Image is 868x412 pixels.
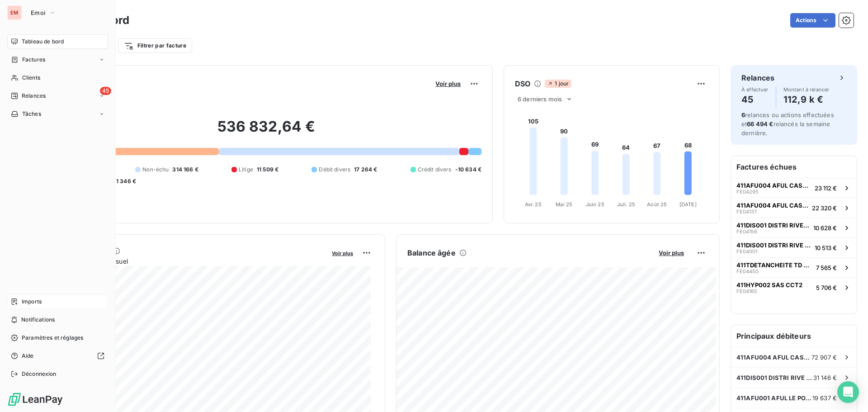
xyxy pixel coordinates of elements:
[731,277,857,297] button: 411HYP002 SAS CCT2FE041655 706 €
[679,201,697,208] tspan: [DATE]
[113,177,136,185] span: -1 346 €
[545,80,571,88] span: 1 jour
[731,218,857,237] button: 411DIS001 DISTRI RIVE GAUCHEFE0415610 628 €
[736,202,808,209] span: 411AFU004 AFUL CASABONA
[812,204,837,212] span: 22 320 €
[812,394,837,402] span: 19 637 €
[22,298,42,306] span: Imports
[7,392,63,407] img: Logo LeanPay
[741,87,769,92] span: À effectuer
[736,182,811,189] span: 411AFU004 AFUL CASABONA
[142,166,169,174] span: Non-échu
[813,224,837,232] span: 10 628 €
[741,92,769,107] h4: 45
[783,92,830,107] h4: 112,9 k €
[736,269,759,274] span: FE04450
[329,249,356,257] button: Voir plus
[731,156,857,178] h6: Factures échues
[783,87,830,92] span: Montant à relancer
[736,242,811,249] span: 411DIS001 DISTRI RIVE GAUCHE
[736,261,812,269] span: 411TDETANCHEITE TD ETANCHEITE
[239,166,253,174] span: Litige
[837,381,859,403] div: Open Intercom Messenger
[51,256,325,266] span: Chiffre d'affaires mensuel
[647,201,667,208] tspan: Août 25
[7,5,22,20] div: EM
[7,349,108,363] a: Aide
[354,166,377,174] span: 17 264 €
[736,249,757,254] span: FE04001
[813,374,837,381] span: 31 146 €
[22,110,41,118] span: Tâches
[736,394,812,402] span: 411AFU001 AFUL LE PORT SACRE COEUR
[816,284,837,291] span: 5 706 €
[736,222,810,229] span: 411DIS001 DISTRI RIVE GAUCHE
[731,178,857,198] button: 411AFU004 AFUL CASABONAFE0429523 112 €
[407,247,456,258] h6: Balance âgée
[100,87,111,95] span: 45
[433,80,463,88] button: Voir plus
[455,166,481,174] span: -10 634 €
[22,38,64,46] span: Tableau de bord
[435,80,461,87] span: Voir plus
[811,354,837,361] span: 72 907 €
[816,264,837,271] span: 7 565 €
[736,189,759,194] span: FE04295
[21,316,55,324] span: Notifications
[736,209,757,214] span: FE04137
[736,289,757,294] span: FE04165
[741,72,774,83] h6: Relances
[659,249,684,256] span: Voir plus
[118,38,192,53] button: Filtrer par facture
[257,166,278,174] span: 11 509 €
[319,166,350,174] span: Débit divers
[556,201,572,208] tspan: Mai 25
[736,229,757,234] span: FE04156
[172,166,198,174] span: 314 166 €
[731,257,857,277] button: 411TDETANCHEITE TD ETANCHEITEFE044507 565 €
[22,334,83,342] span: Paramètres et réglages
[731,198,857,218] button: 411AFU004 AFUL CASABONAFE0413722 320 €
[22,74,40,82] span: Clients
[731,325,857,347] h6: Principaux débiteurs
[656,249,687,257] button: Voir plus
[22,370,57,378] span: Déconnexion
[586,201,604,208] tspan: Juin 25
[736,354,811,361] span: 411AFU004 AFUL CASABONA
[741,111,745,118] span: 6
[736,281,802,289] span: 411HYP002 SAS CCT2
[736,374,813,381] span: 411DIS001 DISTRI RIVE GAUCHE
[22,92,46,100] span: Relances
[31,9,45,16] span: Emoi
[525,201,542,208] tspan: Avr. 25
[22,56,45,64] span: Factures
[51,118,481,145] h2: 536 832,64 €
[790,13,835,28] button: Actions
[731,237,857,257] button: 411DIS001 DISTRI RIVE GAUCHEFE0400110 513 €
[418,166,452,174] span: Crédit divers
[332,250,353,256] span: Voir plus
[515,78,530,89] h6: DSO
[815,244,837,251] span: 10 513 €
[815,185,837,192] span: 23 112 €
[747,120,773,128] span: 66 494 €
[741,111,834,137] span: relances ou actions effectuées et relancés la semaine dernière.
[22,352,34,360] span: Aide
[518,95,562,103] span: 6 derniers mois
[617,201,635,208] tspan: Juil. 25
